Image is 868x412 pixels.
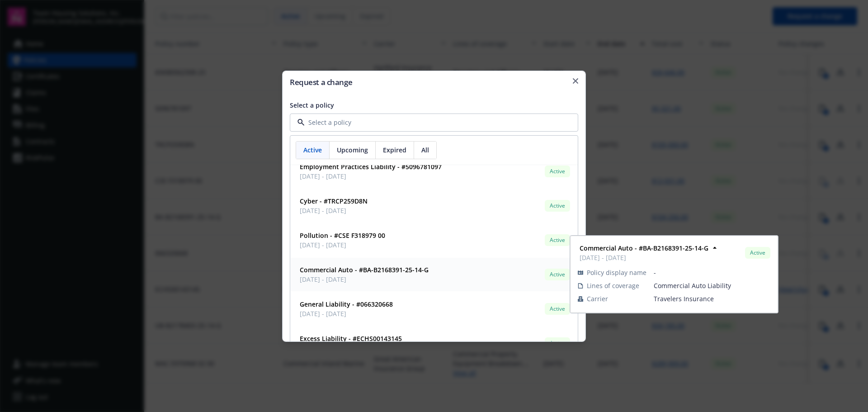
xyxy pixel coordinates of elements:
span: Select a policy [290,101,334,109]
span: [DATE] - [DATE] [300,309,393,318]
span: [DATE] - [DATE] [300,275,429,284]
strong: Pollution - #CSE F318979 00 [300,231,385,240]
span: [DATE] - [DATE] [300,206,368,215]
span: Active [303,145,322,155]
strong: General Liability - #066320668 [300,300,393,308]
span: Active [548,339,566,347]
h2: Request a change [290,78,578,86]
span: Upcoming [337,145,368,155]
span: All [421,145,429,155]
span: Active [548,305,566,313]
span: Active [548,202,566,210]
span: Active [548,236,566,244]
input: Select a policy [305,118,560,127]
strong: Cyber - #TRCP259D8N [300,197,368,205]
span: Active [548,270,566,279]
span: Expired [383,145,406,155]
strong: Excess Liability - #ECHS00143145 [300,334,402,343]
span: [DATE] - [DATE] [300,171,442,181]
span: [DATE] - [DATE] [300,240,385,250]
span: Active [548,167,566,175]
strong: Employment Practices Liability - #5096781097 [300,162,442,171]
strong: Commercial Auto - #BA-B2168391-25-14-G [300,265,429,274]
